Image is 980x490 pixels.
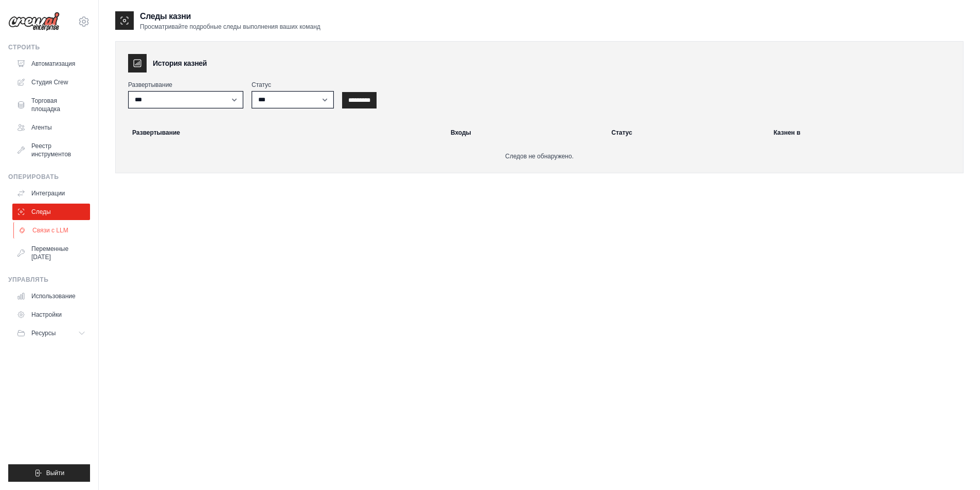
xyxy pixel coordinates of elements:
[140,12,191,21] font: Следы казни
[8,173,59,180] font: Оперировать
[31,190,65,197] font: Интеграции
[451,129,471,136] font: Входы
[31,60,75,67] font: Автоматизация
[252,81,271,88] font: Статус
[32,227,68,234] font: Связи с LLM
[12,56,90,72] a: Автоматизация
[8,44,40,51] font: Строить
[128,81,172,88] font: Развертывание
[31,208,51,215] font: Следы
[12,185,90,202] a: Интеграции
[153,59,207,67] font: История казней
[132,129,180,136] font: Развертывание
[31,245,68,261] font: Переменные [DATE]
[31,79,68,86] font: Студия Crew
[8,464,90,482] button: Выйти
[12,325,90,341] button: Ресурсы
[8,276,48,283] font: Управлять
[774,129,800,136] font: Казнен в
[12,138,90,162] a: Реестр инструментов
[12,288,90,304] a: Использование
[13,222,91,239] a: Связи с LLM
[31,311,62,318] font: Настройки
[12,119,90,136] a: Агенты
[12,241,90,265] a: Переменные [DATE]
[611,129,632,136] font: Статус
[140,23,320,30] font: Просматривайте подробные следы выполнения ваших команд
[8,12,60,31] img: Логотип
[12,306,90,323] a: Настройки
[31,293,76,300] font: Использование
[31,97,60,113] font: Торговая площадка
[31,124,52,131] font: Агенты
[31,142,71,158] font: Реестр инструментов
[12,204,90,220] a: Следы
[12,93,90,117] a: Торговая площадка
[46,469,65,477] font: Выйти
[505,153,574,160] font: Следов не обнаружено.
[12,74,90,90] a: Студия Crew
[31,330,56,337] font: Ресурсы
